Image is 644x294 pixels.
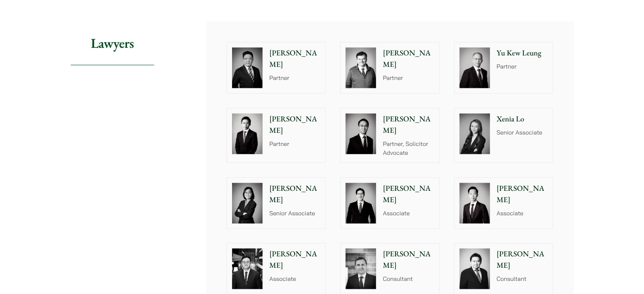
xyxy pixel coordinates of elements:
a: [PERSON_NAME] Associate [340,177,439,229]
p: [PERSON_NAME] [383,47,434,70]
a: Henry Ma photo [PERSON_NAME] Partner [227,108,326,163]
h2: Lawyers [71,22,154,65]
p: Partner [383,74,434,82]
p: Yu Kew Leung [497,47,548,59]
p: [PERSON_NAME] [269,183,321,206]
p: Associate [383,209,434,218]
p: [PERSON_NAME] [497,183,548,206]
img: Henry Ma photo [232,113,263,154]
a: [PERSON_NAME] Partner, Solicitor Advocate [340,108,439,163]
p: Partner, Solicitor Advocate [383,140,434,157]
a: [PERSON_NAME] Associate [454,177,553,229]
a: [PERSON_NAME] Partner [340,42,439,93]
a: [PERSON_NAME] Partner [227,42,326,93]
p: Consultant [497,275,548,283]
p: [PERSON_NAME] [269,113,321,136]
p: [PERSON_NAME] [269,47,321,70]
p: [PERSON_NAME] [497,248,548,271]
a: Yu Kew Leung Partner [454,42,553,93]
p: [PERSON_NAME] [383,113,434,136]
p: [PERSON_NAME] [383,248,434,271]
p: Consultant [383,275,434,283]
p: Senior Associate [497,128,548,137]
a: Xenia Lo Senior Associate [454,108,553,163]
p: Senior Associate [269,209,321,218]
p: Partner [269,140,321,148]
p: Associate [497,209,548,218]
p: [PERSON_NAME] [383,183,434,206]
a: [PERSON_NAME] Senior Associate [227,177,326,229]
p: Associate [269,275,321,283]
p: [PERSON_NAME] [269,248,321,271]
p: Xenia Lo [497,113,548,125]
p: Partner [497,62,548,71]
p: Partner [269,74,321,82]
